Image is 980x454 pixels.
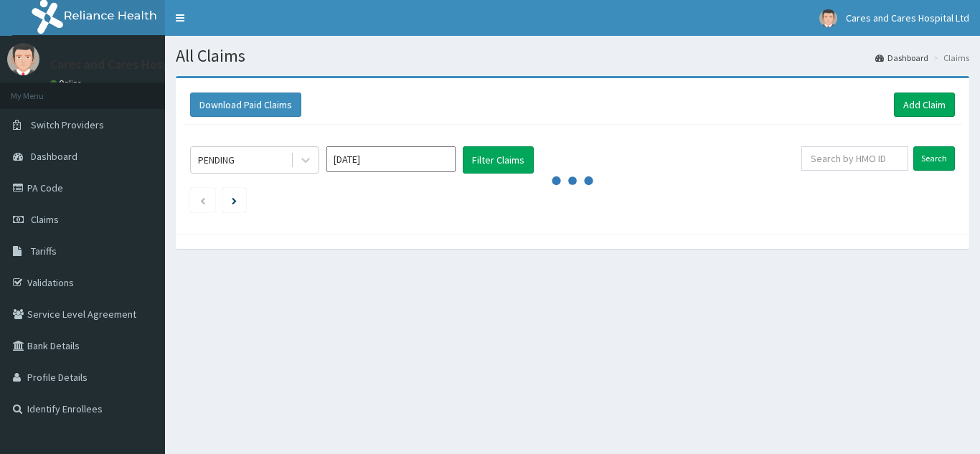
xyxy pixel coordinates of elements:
[198,153,235,167] div: PENDING
[232,194,237,207] a: Next page
[190,93,301,117] button: Download Paid Claims
[50,58,211,71] p: Cares and Cares Hospital Ltd
[31,213,59,226] span: Claims
[551,159,594,202] svg: audio-loading
[199,194,206,207] a: Previous page
[913,146,955,171] input: Search
[31,150,77,163] span: Dashboard
[7,43,39,75] img: User Image
[875,52,928,64] a: Dashboard
[801,146,908,171] input: Search by HMO ID
[31,118,104,131] span: Switch Providers
[930,52,969,64] li: Claims
[846,11,969,24] span: Cares and Cares Hospital Ltd
[31,245,57,257] span: Tariffs
[819,9,837,27] img: User Image
[326,146,456,172] input: Select Month and Year
[894,93,955,117] a: Add Claim
[50,78,85,88] a: Online
[463,146,534,174] button: Filter Claims
[176,47,969,65] h1: All Claims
